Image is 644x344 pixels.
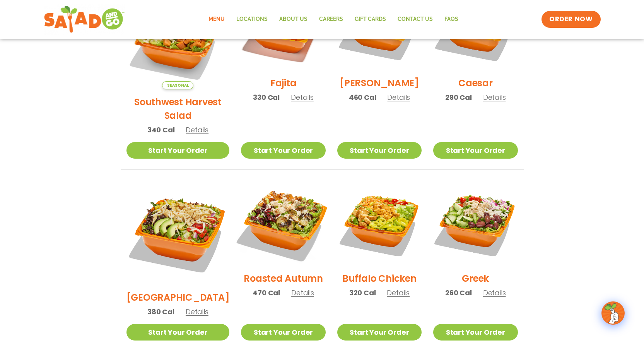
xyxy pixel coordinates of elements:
[602,302,624,324] img: wpChatIcon
[387,288,410,298] span: Details
[337,142,422,159] a: Start Your Order
[291,92,314,102] span: Details
[458,76,493,90] h2: Caesar
[273,10,313,28] a: About Us
[203,10,231,28] a: Menu
[392,10,439,28] a: Contact Us
[162,81,193,89] span: Seasonal
[253,288,280,298] span: 470 Cal
[337,181,422,266] img: Product photo for Buffalo Chicken Salad
[147,306,174,317] span: 380 Cal
[433,142,518,159] a: Start Your Order
[433,324,518,341] a: Start Your Order
[44,4,125,35] img: new-SAG-logo-768×292
[291,288,314,298] span: Details
[126,142,230,159] a: Start Your Order
[337,324,422,341] a: Start Your Order
[126,95,230,122] h2: Southwest Harvest Salad
[147,125,175,135] span: 340 Cal
[445,288,472,298] span: 260 Cal
[483,92,506,102] span: Details
[270,76,297,90] h2: Fajita
[340,76,419,90] h2: [PERSON_NAME]
[462,272,489,285] h2: Greek
[313,10,349,28] a: Careers
[445,92,472,103] span: 290 Cal
[244,272,323,285] h2: Roasted Autumn
[126,324,230,341] a: Start Your Order
[253,92,280,103] span: 330 Cal
[439,10,464,28] a: FAQs
[387,92,410,102] span: Details
[126,181,230,285] img: Product photo for BBQ Ranch Salad
[203,10,464,28] nav: Menu
[186,307,208,317] span: Details
[483,288,506,298] span: Details
[433,181,518,266] img: Product photo for Greek Salad
[549,15,593,24] span: ORDER NOW
[342,272,416,285] h2: Buffalo Chicken
[349,10,392,28] a: GIFT CARDS
[349,288,376,298] span: 320 Cal
[241,142,325,159] a: Start Your Order
[241,324,325,341] a: Start Your Order
[126,291,230,304] h2: [GEOGRAPHIC_DATA]
[234,174,333,273] img: Product photo for Roasted Autumn Salad
[542,11,600,28] a: ORDER NOW
[231,10,273,28] a: Locations
[186,125,208,135] span: Details
[349,92,376,103] span: 460 Cal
